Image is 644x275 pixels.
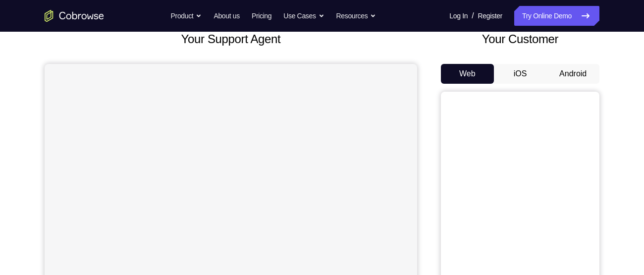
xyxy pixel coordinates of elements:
[514,6,599,26] a: Try Online Demo
[472,10,474,22] span: /
[449,6,468,26] a: Log In
[441,64,494,84] button: Web
[336,6,376,26] button: Resources
[494,64,547,84] button: iOS
[546,64,599,84] button: Android
[45,30,417,48] h2: Your Support Agent
[283,6,324,26] button: Use Cases
[252,6,271,26] a: Pricing
[478,6,502,26] a: Register
[214,6,239,26] a: About us
[441,30,599,48] h2: Your Customer
[45,10,104,22] a: Go to the home page
[171,6,202,26] button: Product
